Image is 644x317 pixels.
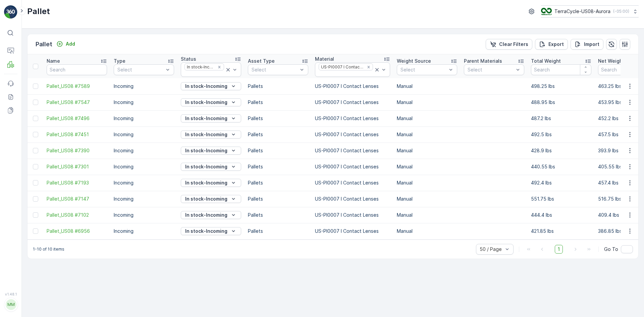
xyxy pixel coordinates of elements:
button: In stock-Incoming [181,82,241,90]
div: Toggle Row Selected [33,228,38,234]
div: Toggle Row Selected [33,212,38,218]
div: Toggle Row Selected [33,132,38,137]
a: Pallet_US08 #7547 [47,99,107,106]
td: Manual [393,207,461,223]
p: In stock-Incoming [185,99,227,106]
p: Select [468,66,514,73]
a: Pallet_US08 #7589 [47,83,107,90]
button: In stock-Incoming [181,114,241,122]
td: US-PI0007 I Contact Lenses [312,207,393,223]
p: Status [181,56,196,62]
p: Type [114,58,125,64]
td: Manual [393,223,461,239]
p: In stock-Incoming [185,131,227,138]
button: Import [571,39,603,50]
td: US-PI0007 I Contact Lenses [312,175,393,191]
p: Pallet [27,6,50,17]
div: Toggle Row Selected [33,180,38,186]
td: Incoming [110,78,177,94]
div: Toggle Row Selected [33,164,38,169]
td: US-PI0007 I Contact Lenses [312,94,393,110]
p: Select [400,66,447,73]
input: Search [531,64,591,75]
p: TerraCycle-US08-Aurora [554,8,610,15]
button: In stock-Incoming [181,195,241,203]
td: Manual [393,191,461,207]
p: In stock-Incoming [185,228,227,234]
p: In stock-Incoming [185,163,227,170]
td: US-PI0007 I Contact Lenses [312,126,393,143]
a: Pallet_US08 #7102 [47,212,107,218]
td: Pallets [245,223,312,239]
a: Pallet_US08 #7301 [47,163,107,170]
p: Asset Type [248,58,275,64]
button: TerraCycle-US08-Aurora(-05:00) [541,5,639,17]
td: US-PI0007 I Contact Lenses [312,78,393,94]
img: image_ci7OI47.png [541,8,552,15]
td: Pallets [245,143,312,159]
p: Pallet [36,40,52,49]
td: Pallets [245,126,312,143]
span: 1 [555,245,563,254]
button: In stock-Incoming [181,147,241,155]
p: Select [117,66,164,73]
td: Incoming [110,175,177,191]
td: Incoming [110,191,177,207]
p: Clear Filters [499,41,528,48]
td: Incoming [110,110,177,126]
button: In stock-Incoming [181,227,241,235]
a: Pallet_US08 #7193 [47,179,107,186]
p: Material [315,56,334,62]
td: US-PI0007 I Contact Lenses [312,159,393,175]
td: Manual [393,143,461,159]
button: In stock-Incoming [181,163,241,171]
td: Incoming [110,207,177,223]
td: Incoming [110,126,177,143]
div: US-PI0007 I Contact Lenses [319,64,364,70]
td: Manual [393,94,461,110]
td: US-PI0007 I Contact Lenses [312,191,393,207]
a: Pallet_US08 #7496 [47,115,107,122]
td: 428.9 lbs [528,143,595,159]
p: Total Weight [531,58,561,64]
td: Pallets [245,110,312,126]
div: Toggle Row Selected [33,116,38,121]
div: Toggle Row Selected [33,84,38,89]
td: 487.2 lbs [528,110,595,126]
a: Pallet_US08 #7147 [47,196,107,202]
div: Toggle Row Selected [33,100,38,105]
td: 488.95 lbs [528,94,595,110]
td: Incoming [110,223,177,239]
div: Remove US-PI0007 I Contact Lenses [365,64,372,70]
button: Clear Filters [486,39,532,50]
td: 440.55 lbs [528,159,595,175]
td: Incoming [110,143,177,159]
div: Remove In stock-Incoming [216,64,223,70]
a: Pallet_US08 #7390 [47,147,107,154]
button: MM [4,298,17,312]
td: US-PI0007 I Contact Lenses [312,223,393,239]
td: 498.25 lbs [528,78,595,94]
td: US-PI0007 I Contact Lenses [312,143,393,159]
td: Manual [393,175,461,191]
button: In stock-Incoming [181,98,241,106]
p: In stock-Incoming [185,196,227,202]
a: Pallet_US08 #7451 [47,131,107,138]
a: Pallet_US08 #6956 [47,228,107,234]
div: MM [6,299,16,310]
img: logo [4,5,17,19]
p: In stock-Incoming [185,147,227,154]
p: In stock-Incoming [185,179,227,186]
td: Manual [393,159,461,175]
span: Go To [604,246,618,253]
td: 444.4 lbs [528,207,595,223]
p: In stock-Incoming [185,212,227,218]
button: In stock-Incoming [181,130,241,139]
